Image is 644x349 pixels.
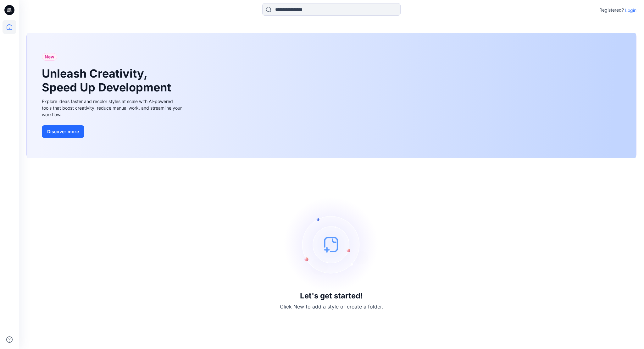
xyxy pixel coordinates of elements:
img: empty-state-image.svg [284,197,379,292]
p: Login [625,7,636,14]
h1: Unleash Creativity, Speed Up Development [42,67,174,94]
h3: Let's get started! [300,292,363,300]
button: Discover more [42,125,84,138]
p: Registered? [599,6,624,14]
a: Discover more [42,125,183,138]
span: New [45,53,54,61]
p: Click New to add a style or create a folder. [280,303,383,310]
div: Explore ideas faster and recolor styles at scale with AI-powered tools that boost creativity, red... [42,98,183,118]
